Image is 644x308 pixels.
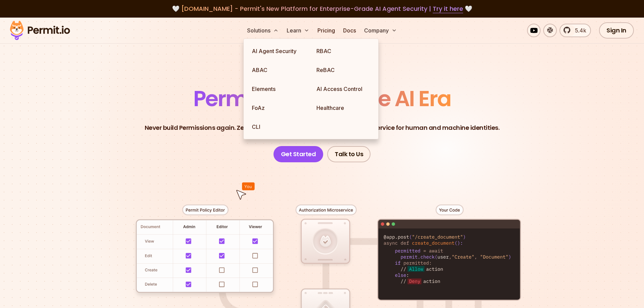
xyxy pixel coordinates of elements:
[559,24,591,37] a: 5.4k
[433,4,463,13] a: Try it here
[273,146,324,162] a: Get Started
[181,4,463,13] span: [DOMAIN_NAME] - Permit's New Platform for Enterprise-Grade AI Agent Security |
[246,61,311,79] a: ABAC
[244,24,281,37] button: Solutions
[311,79,376,98] a: AI Access Control
[311,42,376,61] a: RBAC
[311,61,376,79] a: ReBAC
[246,117,311,136] a: CLI
[361,24,400,37] button: Company
[145,123,500,133] p: Never build Permissions again. Zero-latency fine-grained authorization as a service for human and...
[599,22,634,39] a: Sign In
[340,24,359,37] a: Docs
[246,42,311,61] a: AI Agent Security
[7,19,73,42] img: Permit logo
[571,26,586,34] span: 5.4k
[315,24,338,37] a: Pricing
[16,4,628,14] div: 🤍 🤍
[327,146,371,162] a: Talk to Us
[246,79,311,98] a: Elements
[193,84,451,114] span: Permissions for The AI Era
[284,24,312,37] button: Learn
[246,98,311,117] a: FoAz
[311,98,376,117] a: Healthcare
